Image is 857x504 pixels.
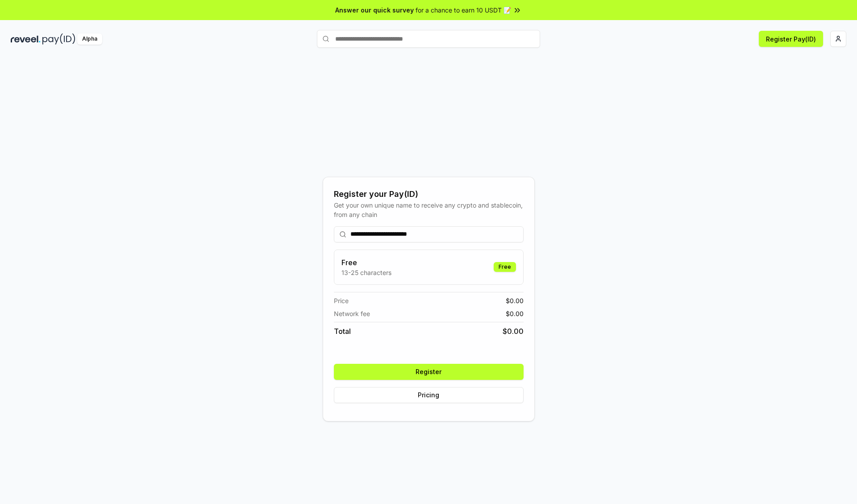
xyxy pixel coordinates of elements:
[334,326,351,337] span: Total
[503,326,524,337] span: $ 0.00
[334,364,524,380] button: Register
[11,33,41,45] img: reveel_dark
[759,31,823,47] button: Register Pay(ID)
[494,262,516,272] div: Free
[77,33,102,45] div: Alpha
[341,257,391,268] h3: Free
[416,5,511,15] span: for a chance to earn 10 USDT 📝
[506,309,524,318] span: $ 0.00
[334,309,370,318] span: Network fee
[341,268,391,277] p: 13-25 characters
[334,387,524,403] button: Pricing
[42,33,75,45] img: pay_id
[334,296,349,305] span: Price
[335,5,414,15] span: Answer our quick survey
[334,200,524,219] div: Get your own unique name to receive any crypto and stablecoin, from any chain
[506,296,524,305] span: $ 0.00
[334,188,524,200] div: Register your Pay(ID)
